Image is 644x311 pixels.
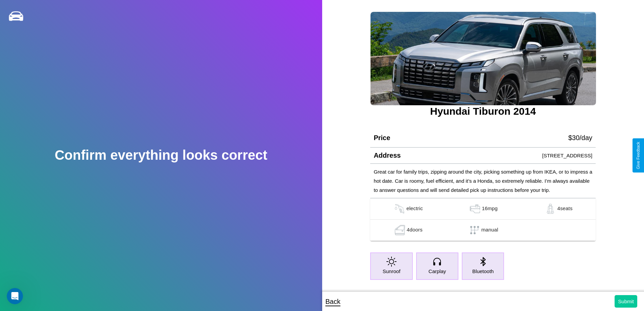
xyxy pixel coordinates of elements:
p: manual [481,225,498,235]
p: 4 doors [407,225,423,235]
img: gas [393,225,407,235]
iframe: Intercom live chat [7,288,23,304]
p: 4 seats [557,204,572,214]
p: Bluetooth [472,267,494,276]
p: Back [326,295,340,308]
img: gas [393,204,406,214]
table: simple table [370,198,596,241]
img: gas [544,204,557,214]
img: gas [468,204,482,214]
p: Carplay [429,267,446,276]
p: Great car for family trips, zipping around the city, picking something up from IKEA, or to impres... [374,167,592,195]
p: 16 mpg [482,204,498,214]
h4: Price [374,134,390,142]
p: $ 30 /day [568,132,592,144]
p: [STREET_ADDRESS] [542,151,592,160]
p: electric [406,204,423,214]
h3: Hyundai Tiburon 2014 [370,106,596,117]
button: Submit [615,295,637,308]
h4: Address [374,152,401,159]
div: Give Feedback [636,142,641,169]
h2: Confirm everything looks correct [55,148,267,163]
p: Sunroof [383,267,401,276]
